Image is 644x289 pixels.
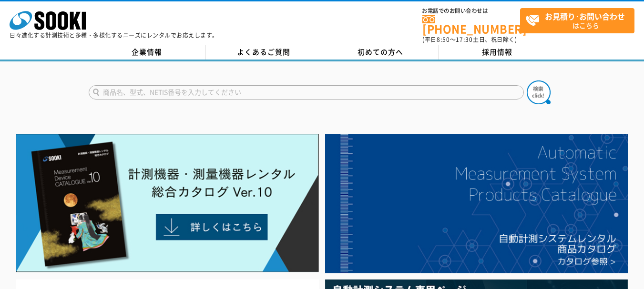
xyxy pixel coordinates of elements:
[437,35,450,44] span: 8:50
[545,10,625,22] strong: お見積り･お問い合わせ
[358,47,403,57] span: 初めての方へ
[322,45,439,60] a: 初めての方へ
[456,35,473,44] span: 17:30
[325,134,628,273] img: 自動計測システムカタログ
[10,32,218,38] p: 日々進化する計測技術と多種・多様化するニーズにレンタルでお応えします。
[439,45,556,60] a: 採用情報
[520,8,634,33] a: お見積り･お問い合わせはこちら
[205,45,322,60] a: よくあるご質問
[422,15,520,34] a: [PHONE_NUMBER]
[89,45,205,60] a: 企業情報
[422,35,517,44] span: (平日 ～ 土日、祝日除く)
[527,80,551,104] img: btn_search.png
[422,8,520,14] span: お電話でのお問い合わせは
[16,134,319,272] img: Catalog Ver10
[525,9,634,32] span: はこちら
[89,85,524,100] input: 商品名、型式、NETIS番号を入力してください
